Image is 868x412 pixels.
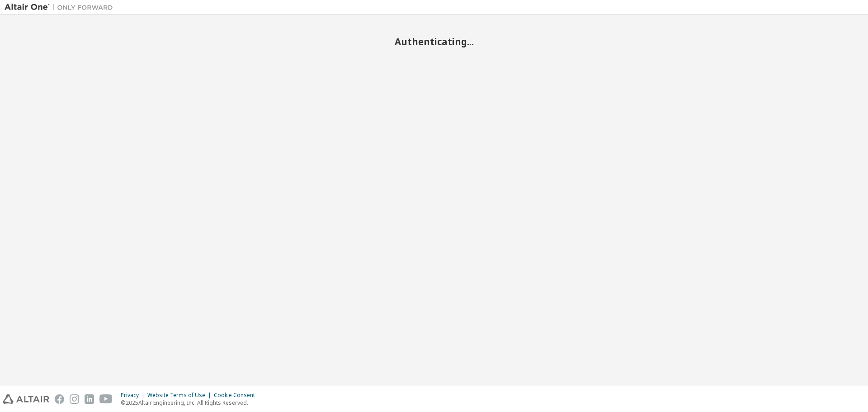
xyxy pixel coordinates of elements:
div: Cookie Consent [214,392,260,399]
p: © 2025 Altair Engineering, Inc. All Rights Reserved. [121,399,260,407]
img: instagram.svg [70,394,79,404]
img: linkedin.svg [85,394,94,404]
img: youtube.svg [99,394,113,404]
img: facebook.svg [55,394,64,404]
img: altair_logo.svg [3,394,49,404]
h2: Authenticating... [5,36,863,47]
img: Altair One [5,3,118,12]
div: Privacy [121,392,147,399]
div: Website Terms of Use [147,392,214,399]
